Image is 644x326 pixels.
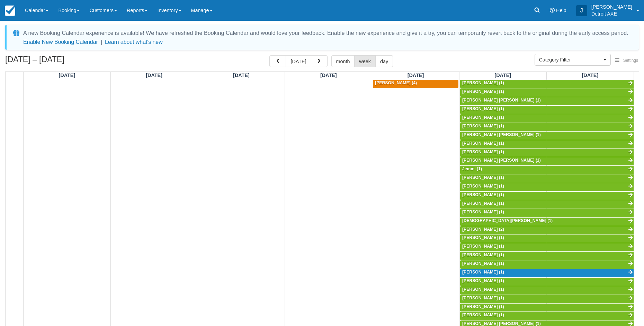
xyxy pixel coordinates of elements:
a: [PERSON_NAME] [PERSON_NAME] (1) [460,157,634,165]
i: Help [550,8,555,13]
a: [PERSON_NAME] (1) [460,269,634,277]
a: [PERSON_NAME] (1) [460,88,634,97]
span: Help [556,8,566,13]
span: [PERSON_NAME] (1) [462,89,504,94]
a: [PERSON_NAME] (1) [460,106,634,114]
span: Jemmi (1) [462,166,482,171]
span: [PERSON_NAME] (1) [462,287,504,292]
button: Category Filter [535,54,611,66]
span: [DATE] [320,73,337,78]
a: [PERSON_NAME] (2) [460,226,634,234]
div: A new Booking Calendar experience is available! We have refreshed the Booking Calendar and would ... [23,29,628,37]
span: [PERSON_NAME] (1) [462,278,504,283]
span: [DATE] [59,73,75,78]
a: [PERSON_NAME] (1) [460,123,634,131]
button: week [354,55,376,67]
a: [PERSON_NAME] (1) [460,209,634,217]
span: [PERSON_NAME] (1) [462,313,504,317]
h2: [DATE] – [DATE] [5,55,93,68]
span: [PERSON_NAME] (2) [462,227,504,232]
span: [PERSON_NAME] [PERSON_NAME] (1) [462,321,541,326]
span: [DATE] [408,73,424,78]
span: [PERSON_NAME] (1) [462,150,504,154]
a: [PERSON_NAME] (1) [460,200,634,209]
span: [DATE] [233,73,250,78]
a: [PERSON_NAME] (1) [460,114,634,123]
span: [PERSON_NAME] (1) [462,304,504,309]
a: [PERSON_NAME] (1) [460,295,634,303]
a: [PERSON_NAME] (1) [460,312,634,320]
span: [PERSON_NAME] (1) [462,261,504,266]
a: [PERSON_NAME] (1) [460,260,634,269]
span: [DEMOGRAPHIC_DATA][PERSON_NAME] (1) [462,218,553,223]
span: [PERSON_NAME] (1) [462,270,504,275]
span: [PERSON_NAME] (1) [462,106,504,111]
a: Jemmi (1) [460,166,634,174]
span: [PERSON_NAME] (1) [462,80,504,85]
span: [PERSON_NAME] (1) [462,124,504,128]
span: [PERSON_NAME] (4) [375,80,417,85]
a: [DEMOGRAPHIC_DATA][PERSON_NAME] (1) [460,218,634,226]
div: J [576,5,587,16]
img: checkfront-main-nav-mini-logo.png [5,6,15,16]
button: Enable New Booking Calendar [23,39,98,46]
a: [PERSON_NAME] (1) [460,192,634,200]
span: [DATE] [582,73,598,78]
a: [PERSON_NAME] (1) [460,286,634,295]
span: Settings [623,58,638,63]
span: [PERSON_NAME] (1) [462,175,504,180]
span: Category Filter [539,56,602,63]
span: [PERSON_NAME] [PERSON_NAME] (1) [462,132,541,137]
button: Settings [611,56,642,66]
a: [PERSON_NAME] (1) [460,80,634,88]
span: [PERSON_NAME] (1) [462,210,504,214]
span: [DATE] [146,73,162,78]
span: [PERSON_NAME] [PERSON_NAME] (1) [462,158,541,163]
a: [PERSON_NAME] (1) [460,252,634,260]
p: [PERSON_NAME] [591,3,632,10]
span: [PERSON_NAME] (1) [462,115,504,120]
a: [PERSON_NAME] [PERSON_NAME] (1) [460,97,634,105]
button: month [331,55,355,67]
a: [PERSON_NAME] (1) [460,278,634,286]
a: [PERSON_NAME] (4) [373,80,458,88]
button: day [375,55,393,67]
span: [PERSON_NAME] (1) [462,201,504,206]
span: [PERSON_NAME] (1) [462,192,504,197]
span: [PERSON_NAME] (1) [462,235,504,240]
span: [PERSON_NAME] [PERSON_NAME] (1) [462,98,541,103]
a: [PERSON_NAME] (1) [460,183,634,191]
a: [PERSON_NAME] (1) [460,243,634,251]
a: Learn about what's new [105,39,163,45]
p: Detroit AXE [591,10,632,17]
a: [PERSON_NAME] (1) [460,234,634,243]
span: [DATE] [494,73,511,78]
span: [PERSON_NAME] (1) [462,184,504,189]
span: | [101,39,102,45]
span: [PERSON_NAME] (1) [462,252,504,257]
a: [PERSON_NAME] [PERSON_NAME] (1) [460,132,634,140]
a: [PERSON_NAME] (1) [460,149,634,157]
a: [PERSON_NAME] (1) [460,140,634,148]
span: [PERSON_NAME] (1) [462,244,504,249]
a: [PERSON_NAME] (1) [460,304,634,312]
span: [PERSON_NAME] (1) [462,141,504,146]
button: [DATE] [286,55,311,67]
a: [PERSON_NAME] (1) [460,174,634,183]
span: [PERSON_NAME] (1) [462,296,504,300]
